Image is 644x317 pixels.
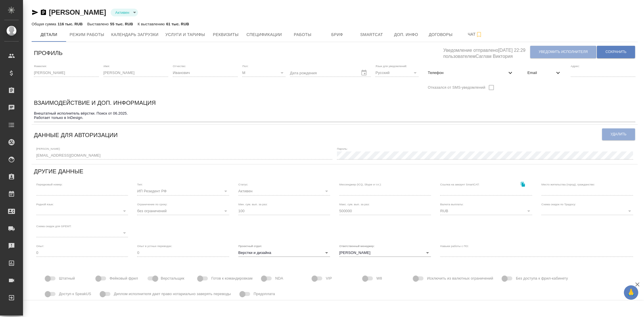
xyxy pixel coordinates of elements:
[337,147,348,150] label: Пароль:
[571,64,580,67] label: Адрес:
[36,203,54,206] label: Родной язык:
[626,286,636,299] span: 🙏
[34,98,156,107] h6: Взаимодействие и доп. информация
[32,22,57,26] p: Общая сумма
[624,285,638,300] button: 🙏
[36,225,72,228] label: Схема скидок для GPEMT:
[605,50,626,54] span: Сохранить
[36,147,60,150] label: [PERSON_NAME]:
[440,244,469,247] label: Навыки работы с ПО:
[238,187,330,195] div: Активен
[49,8,106,16] a: [PERSON_NAME]
[34,64,47,67] label: Фамилия:
[275,276,283,281] span: NDA
[238,244,262,247] label: Проектный отдел:
[423,249,432,257] button: Open
[36,244,44,247] label: Опыт:
[427,276,493,281] span: Исключить из валютных ограничений
[137,244,172,247] label: Опыт в устных переводах:
[326,276,332,281] span: VIP
[323,249,331,257] button: Open
[87,22,110,26] p: Выставлено
[528,70,555,76] span: Email
[289,31,317,38] span: Работы
[114,291,231,297] span: Диплом исполнителя дает право нотариально заверять переводы
[339,183,382,186] label: Мессенджер (ICQ, Skype и т.п.):
[323,31,351,38] span: Бриф
[57,22,83,26] p: 116 тыс. RUB
[114,10,131,15] button: Активен
[476,31,482,38] svg: Подписаться
[34,48,63,58] h6: Профиль
[427,31,455,38] span: Договоры
[339,203,370,206] label: Макс. сум. вып. за раз:
[111,31,159,38] span: Календарь загрузки
[137,187,229,195] div: ИП Резидент РФ
[110,22,133,26] p: 55 тыс. RUB
[428,85,485,90] span: Отказался от SMS-уведомлений
[137,183,143,186] label: Тип:
[339,244,375,247] label: Ответственный менеджер:
[34,111,635,120] textarea: Внештатный исполнитель вёрстки. Поиск от 06.2025. Работает только в InDesign.
[40,9,47,16] button: Скопировать ссылку
[165,31,205,38] span: Услуги и тарифы
[517,178,529,190] button: Скопировать ссылку
[110,276,138,281] span: Фейковый фрил
[34,167,83,176] h6: Другие данные
[358,31,386,38] span: Smartcat
[137,207,229,215] div: без ограничений
[376,276,382,281] span: W8
[161,276,184,281] span: Верстальщик
[428,70,507,76] span: Телефон
[59,276,75,281] span: Штатный
[541,183,595,186] label: Место жительства (город), гражданство:
[440,207,532,215] div: RUB
[523,67,566,79] div: Email
[173,64,186,67] label: Отчество:
[423,67,518,79] div: Телефон
[246,31,282,38] span: Спецификации
[516,276,568,281] span: Без доступа к фрил-кабинету
[392,31,420,38] span: Доп. инфо
[36,183,62,186] label: Порядковый номер:
[137,203,167,206] label: Ограничение по сроку:
[375,64,407,67] label: Язык для уведомлений:
[166,22,189,26] p: 61 тыс. RUB
[138,22,166,26] p: К выставлению
[597,46,635,58] button: Сохранить
[35,31,63,38] span: Детали
[238,203,268,206] label: Мин. сум. вып. за раз:
[59,291,91,297] span: Доступ к SpeakUS
[70,31,104,38] span: Режим работы
[242,69,285,77] div: М
[254,291,275,297] span: Предоплата
[32,9,39,16] button: Скопировать ссылку для ЯМессенджера
[211,276,252,281] span: Готов к командировкам
[375,69,419,77] div: Русский
[443,44,530,60] h5: Уведомление отправлено [DATE] 22:29 пользователем Саглам Виктория
[111,9,138,16] div: Активен
[34,130,118,140] h6: Данные для авторизации
[440,203,463,206] label: Валюта выплаты:
[242,64,248,67] label: Пол:
[238,183,248,186] label: Статус:
[541,203,576,206] label: Схема скидок по Традосу:
[461,31,489,38] span: Чат
[103,64,110,67] label: Имя:
[440,183,480,186] label: Ссылка на аккаунт SmartCAT:
[212,31,239,38] span: Реквизиты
